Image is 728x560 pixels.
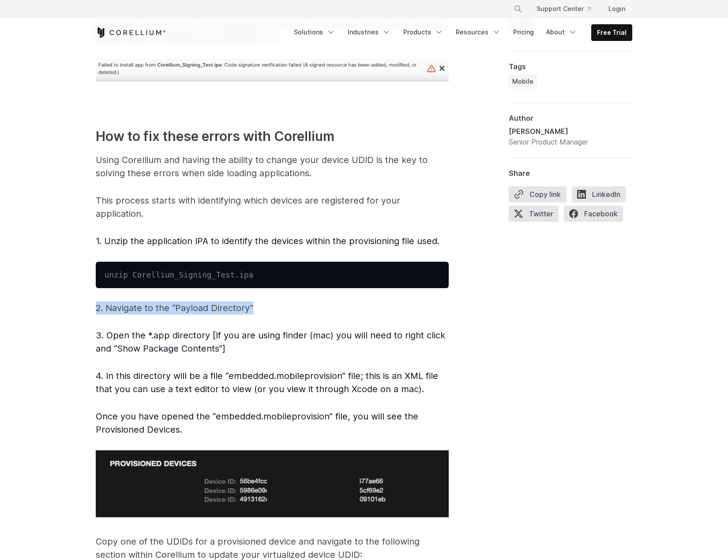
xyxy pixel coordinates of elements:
[342,24,396,40] a: Industries
[96,194,449,220] p: This process starts with identifying which devices are registered for your application.
[509,62,632,71] div: Tags
[96,262,449,288] pre: unzip Corellium_Signing_Test.ipa
[289,24,341,40] a: Solutions
[509,137,588,147] div: Senior Product Manager
[96,27,166,38] a: Corellium Home
[509,206,564,225] a: Twitter
[601,1,632,17] a: Login
[572,186,626,202] span: LinkedIn
[509,169,632,178] div: Share
[510,1,526,17] button: Search
[508,24,539,40] a: Pricing
[96,450,449,517] img: Screen Shot 2022-09-26 at 8.39.35 AM
[509,126,588,137] div: [PERSON_NAME]
[509,74,537,89] a: Mobile
[96,236,439,246] span: 1. Unzip the application IPA to identify the devices within the provisioning file used.
[564,206,623,222] span: Facebook
[529,1,598,17] a: Support Center
[509,186,567,202] button: Copy link
[541,24,582,40] a: About
[503,1,632,17] div: Navigation Menu
[96,153,449,180] p: Using Corellium and having the ability to change your device UDID is the key to solving these err...
[96,301,449,315] p: 2. Navigate to the “Payload Directory”
[96,330,445,354] span: 3. Open the *.app directory [If you are using finder (mac) you will need to right click and “Show...
[512,77,533,86] span: Mobile
[96,128,334,144] strong: How to fix these errors with Corellium
[398,24,449,40] a: Products
[96,59,449,82] img: sshot1
[450,24,506,40] a: Resources
[572,186,631,206] a: LinkedIn
[96,371,438,394] span: 4. In this directory will be a file “embedded.mobileprovision” file; this is an XML file that you...
[564,206,628,225] a: Facebook
[509,206,559,222] span: Twitter
[592,25,632,41] a: Free Trial
[96,411,418,435] span: Once you have opened the “embedded.mobileprovision” file, you will see the Provisioned Devices.
[509,114,632,122] div: Author
[289,24,632,41] div: Navigation Menu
